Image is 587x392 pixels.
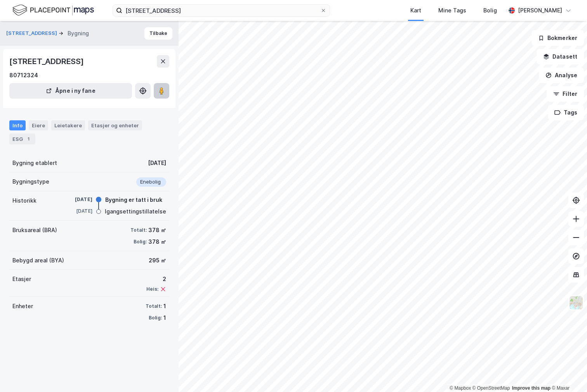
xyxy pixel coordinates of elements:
div: 295 ㎡ [149,256,166,265]
button: Bokmerker [531,30,584,46]
div: [STREET_ADDRESS] [9,55,85,68]
div: 378 ㎡ [148,237,166,246]
div: Igangsettingstillatelse [105,207,166,216]
div: 1 [163,313,166,323]
div: [PERSON_NAME] [518,6,562,15]
img: Z [569,295,584,310]
img: logo.f888ab2527a4732fd821a326f86c7f29.svg [12,3,94,17]
div: Etasjer [12,274,31,284]
div: Bygningstype [12,177,49,186]
div: Enheter [12,302,33,311]
div: Historikk [12,196,36,205]
div: Heis: [146,286,158,292]
div: Bygning er tatt i bruk [105,195,162,205]
button: Filter [547,86,584,102]
a: OpenStreetMap [472,385,510,391]
button: Tilbake [144,27,172,40]
div: Bolig: [134,239,147,245]
div: Leietakere [51,120,85,130]
div: Eiere [29,120,48,130]
div: Bygning etablert [12,158,57,168]
div: 1 [24,135,32,143]
div: Bruksareal (BRA) [12,225,57,235]
div: Mine Tags [438,6,466,15]
div: Bolig: [149,315,162,321]
div: Bygning [68,29,89,38]
button: Tags [548,105,584,120]
div: 80712324 [9,71,38,80]
div: Bolig [483,6,497,15]
div: Info [9,120,26,130]
div: [DATE] [148,158,166,168]
div: ESG [9,134,35,144]
div: Bebygd areal (BYA) [12,256,64,265]
a: Mapbox [450,385,471,391]
button: Åpne i ny fane [9,83,132,99]
button: Datasett [537,49,584,64]
div: [DATE] [61,196,92,203]
a: Improve this map [512,385,551,391]
div: 378 ㎡ [148,225,166,235]
div: Etasjer og enheter [91,122,139,129]
div: Totalt: [130,227,147,233]
button: Analyse [539,68,584,83]
div: Totalt: [146,303,162,309]
iframe: Chat Widget [548,355,587,392]
div: 1 [163,302,166,311]
button: [STREET_ADDRESS] [6,29,59,37]
div: [DATE] [61,208,92,215]
div: Kart [410,6,421,15]
div: 2 [146,274,166,284]
input: Søk på adresse, matrikkel, gårdeiere, leietakere eller personer [122,5,320,16]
